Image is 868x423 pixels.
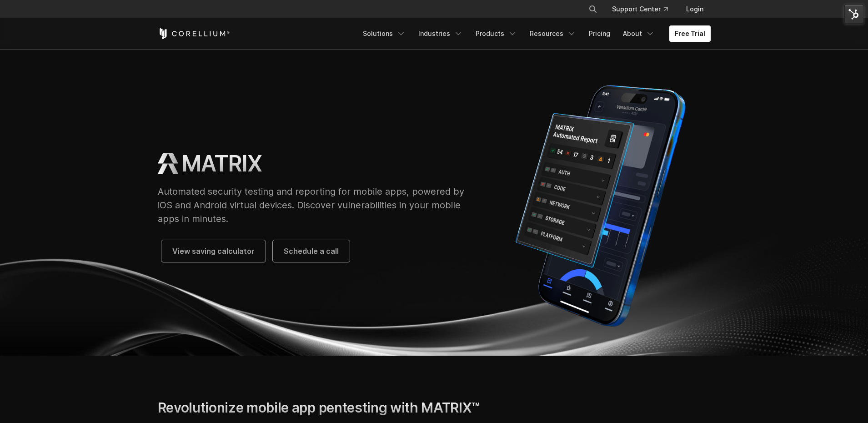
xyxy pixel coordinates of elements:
[585,1,601,17] button: Search
[172,246,255,257] span: View saving calculator
[669,25,711,42] a: Free Trial
[182,150,262,177] h1: MATRIX
[161,240,266,262] a: View saving calculator
[357,25,711,42] div: Navigation Menu
[284,246,339,257] span: Schedule a call
[583,25,616,42] a: Pricing
[617,25,660,42] a: About
[413,25,468,42] a: Industries
[357,25,411,42] a: Solutions
[605,1,675,17] a: Support Center
[273,240,350,262] a: Schedule a call
[158,399,520,416] h2: Revolutionize mobile app pentesting with MATRIX™
[158,153,178,174] img: MATRIX Logo
[679,1,711,17] a: Login
[524,25,582,42] a: Resources
[491,78,710,333] img: Corellium MATRIX automated report on iPhone showing app vulnerability test results across securit...
[158,185,473,226] p: Automated security testing and reporting for mobile apps, powered by iOS and Android virtual devi...
[158,28,230,39] a: Corellium Home
[577,1,711,17] div: Navigation Menu
[470,25,522,42] a: Products
[844,5,863,24] img: HubSpot Tools Menu Toggle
